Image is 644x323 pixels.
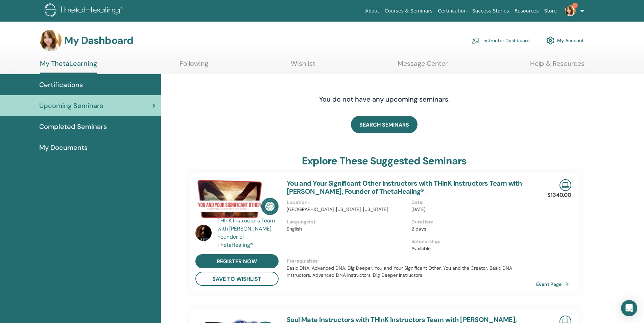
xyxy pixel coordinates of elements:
[411,218,532,225] p: Duration :
[287,179,522,196] a: You and Your Significant Other Instructors with THInK Instructors Team with [PERSON_NAME], Founde...
[542,5,559,17] a: Store
[546,33,584,48] a: My Account
[45,3,125,19] img: logo.png
[530,59,585,73] a: Help & Resources
[472,33,530,48] a: Instructor Dashboard
[546,35,554,46] img: cog.svg
[39,122,107,132] span: Completed Seminars
[287,225,407,233] p: English
[287,218,407,225] p: Language(s) :
[180,59,208,73] a: Following
[411,206,532,213] p: [DATE]
[195,225,212,241] img: default.jpg
[287,206,407,213] p: [GEOGRAPHIC_DATA], [US_STATE], [US_STATE]
[40,30,62,51] img: default.jpg
[362,5,382,17] a: About
[39,80,83,90] span: Certifications
[359,121,409,128] span: SEARCH SEMINARS
[512,5,542,17] a: Resources
[64,34,133,47] h3: My Dashboard
[287,199,407,206] p: Location :
[39,142,88,153] span: My Documents
[411,199,532,206] p: Date :
[195,254,279,268] a: register now
[621,300,637,316] div: Open Intercom Messenger
[547,191,571,199] p: $1340.00
[287,265,536,279] p: Basic DNA, Advanced DNA, Dig Deeper, You and Your Significant Other, You and the Creator, Basic D...
[287,258,536,265] p: Prerequisites :
[278,95,491,103] h4: You do not have any upcoming seminars.
[398,59,448,73] a: Message Center
[39,101,103,111] span: Upcoming Seminars
[217,258,257,265] span: register now
[411,225,532,233] p: 2 days
[435,5,469,17] a: Certification
[411,238,532,245] p: Scholarship :
[472,37,480,44] img: chalkboard-teacher.svg
[382,5,435,17] a: Courses & Seminars
[217,217,280,249] a: THInK Instructors Team with [PERSON_NAME], Founder of ThetaHealing®
[572,3,578,8] span: 1
[291,59,315,73] a: Wishlist
[470,5,512,17] a: Success Stories
[536,279,572,289] a: Event Page
[351,116,418,133] a: SEARCH SEMINARS
[195,179,279,219] img: You and Your Significant Other Instructors
[195,272,279,286] button: save to wishlist
[411,245,532,252] p: Available
[302,155,467,167] h3: explore these suggested seminars
[565,5,576,16] img: default.jpg
[559,179,571,191] img: Live Online Seminar
[40,59,97,74] a: My ThetaLearning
